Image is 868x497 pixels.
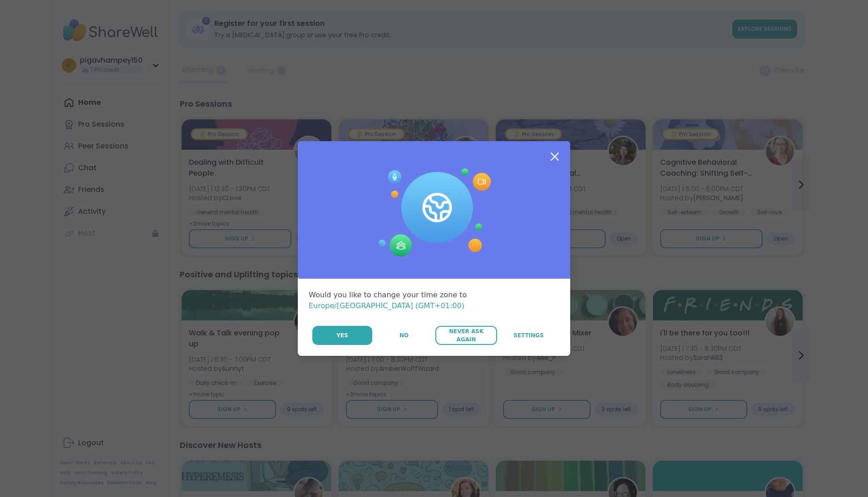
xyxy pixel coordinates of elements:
[309,301,464,310] span: Europe/[GEOGRAPHIC_DATA] (GMT+01:00)
[435,326,497,345] button: Never Ask Again
[498,326,559,345] a: Settings
[309,290,559,311] div: Would you like to change your time zone to
[312,326,372,345] button: Yes
[377,168,491,257] img: Session Experience
[373,326,434,345] button: No
[440,327,492,344] span: Never Ask Again
[513,331,544,340] span: Settings
[399,331,409,340] span: No
[336,331,348,340] span: Yes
